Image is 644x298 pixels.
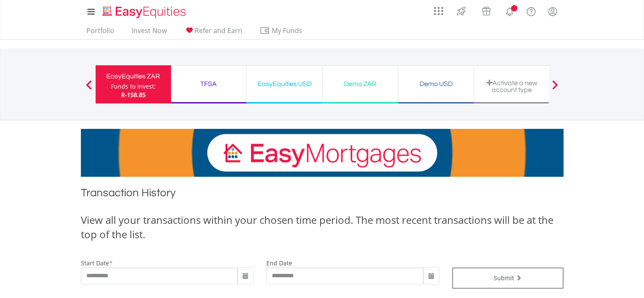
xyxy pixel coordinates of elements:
[499,2,520,19] a: Notifications
[81,129,564,177] img: EasyMortage Promotion Banner
[101,5,189,19] img: EasyEquities_Logo.png
[520,2,542,19] a: FAQ's and Support
[434,6,443,16] img: grid-menu-icon.svg
[252,78,317,90] div: EasyEquities USD
[81,259,109,267] label: start date
[176,78,241,90] div: TFSA
[128,26,170,39] a: Invest Now
[83,26,118,39] a: Portfolio
[81,185,564,204] h1: Transaction History
[479,4,493,18] img: vouchers-v2.svg
[452,267,564,289] button: Submit
[181,26,246,39] a: Refer and Earn
[428,2,449,16] a: AppsGrid
[81,213,564,242] div: View all your transactions within your chosen time period. The most recent transactions will be a...
[101,70,166,82] div: EasyEquities ZAR
[454,4,468,18] img: thrive-v2.svg
[99,2,189,19] a: Home page
[479,79,544,93] div: Activate a new account type
[195,26,242,35] span: Refer and Earn
[404,78,469,90] div: Demo USD
[111,82,156,91] div: Funds to invest:
[542,2,564,21] a: My Profile
[266,259,292,267] label: end date
[260,25,315,36] span: My Funds
[121,91,146,99] span: R-158.85
[328,78,393,90] div: Demo ZAR
[474,2,499,18] a: Vouchers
